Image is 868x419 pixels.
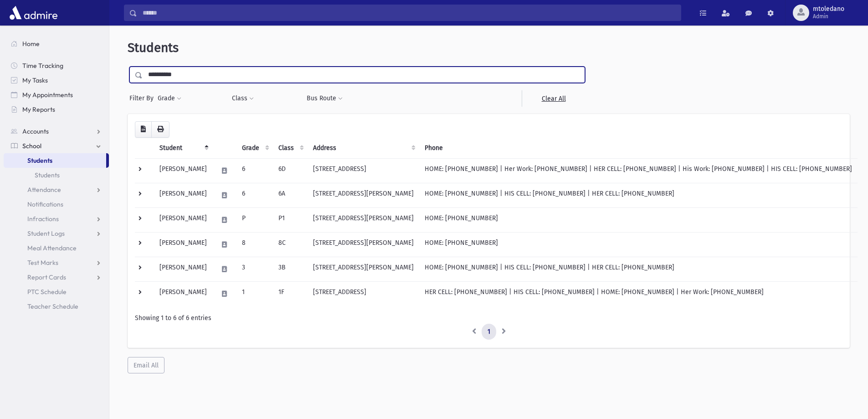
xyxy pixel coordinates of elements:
span: My Reports [22,105,55,114]
a: Report Cards [4,270,109,285]
td: P [236,207,273,232]
td: 6 [236,158,273,183]
span: Notifications [27,200,63,208]
td: 1F [273,281,308,306]
button: Print [151,121,169,138]
a: PTC Schedule [4,285,109,299]
span: Report Cards [27,273,66,281]
td: 6A [273,183,308,207]
a: My Reports [4,102,109,117]
a: Time Tracking [4,58,109,73]
th: Phone [419,138,858,159]
a: Students [4,168,109,182]
span: Teacher Schedule [27,302,78,310]
a: Attendance [4,182,109,197]
td: HOME: [PHONE_NUMBER] [419,207,858,232]
td: HOME: [PHONE_NUMBER] | Her Work: [PHONE_NUMBER] | HER CELL: [PHONE_NUMBER] | His Work: [PHONE_NUM... [419,158,858,183]
a: Student Logs [4,226,109,241]
input: Search [137,5,681,21]
span: Attendance [27,186,61,194]
button: Email All [128,357,164,373]
th: Grade: activate to sort column ascending [236,138,273,159]
img: AdmirePro [7,4,60,22]
td: [STREET_ADDRESS] [308,281,419,306]
td: 1 [236,281,273,306]
a: Notifications [4,197,109,212]
a: Meal Attendance [4,241,109,255]
td: [STREET_ADDRESS][PERSON_NAME] [308,183,419,207]
span: PTC Schedule [27,288,67,296]
span: Home [22,40,40,48]
button: Grade [157,90,182,107]
div: Showing 1 to 6 of 6 entries [135,313,842,323]
a: Test Marks [4,255,109,270]
a: Home [4,36,109,51]
span: Time Tracking [22,62,63,70]
span: Accounts [22,127,49,135]
td: 6 [236,183,273,207]
td: [PERSON_NAME] [154,183,212,207]
a: My Tasks [4,73,109,88]
td: 8 [236,232,273,257]
td: [PERSON_NAME] [154,158,212,183]
td: [PERSON_NAME] [154,281,212,306]
span: My Tasks [22,76,48,84]
span: Admin [813,13,844,20]
td: [STREET_ADDRESS][PERSON_NAME] [308,257,419,281]
a: Infractions [4,212,109,226]
a: My Appointments [4,88,109,102]
td: [PERSON_NAME] [154,207,212,232]
td: 3 [236,257,273,281]
span: Test Marks [27,259,58,267]
a: School [4,139,109,153]
a: Students [4,153,106,168]
a: 1 [482,324,496,340]
span: mtoledano [813,5,844,13]
td: [PERSON_NAME] [154,257,212,281]
button: CSV [135,121,152,138]
span: Students [128,40,179,55]
td: [STREET_ADDRESS][PERSON_NAME] [308,232,419,257]
span: Meal Attendance [27,244,77,252]
a: Clear All [522,90,585,107]
span: Filter By [129,93,157,103]
th: Class: activate to sort column ascending [273,138,308,159]
td: [PERSON_NAME] [154,232,212,257]
th: Student: activate to sort column descending [154,138,212,159]
td: HOME: [PHONE_NUMBER] | HIS CELL: [PHONE_NUMBER] | HER CELL: [PHONE_NUMBER] [419,257,858,281]
td: 6D [273,158,308,183]
td: HOME: [PHONE_NUMBER] | HIS CELL: [PHONE_NUMBER] | HER CELL: [PHONE_NUMBER] [419,183,858,207]
th: Address: activate to sort column ascending [308,138,419,159]
a: Accounts [4,124,109,139]
td: 8C [273,232,308,257]
td: 3B [273,257,308,281]
span: My Appointments [22,91,73,99]
td: HOME: [PHONE_NUMBER] [419,232,858,257]
a: Teacher Schedule [4,299,109,314]
span: Student Logs [27,229,65,238]
td: [STREET_ADDRESS][PERSON_NAME] [308,207,419,232]
span: Infractions [27,215,59,223]
button: Class [231,90,254,107]
span: Students [27,156,52,165]
td: [STREET_ADDRESS] [308,158,419,183]
td: HER CELL: [PHONE_NUMBER] | HIS CELL: [PHONE_NUMBER] | HOME: [PHONE_NUMBER] | Her Work: [PHONE_NUM... [419,281,858,306]
button: Bus Route [306,90,343,107]
td: P1 [273,207,308,232]
span: School [22,142,41,150]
